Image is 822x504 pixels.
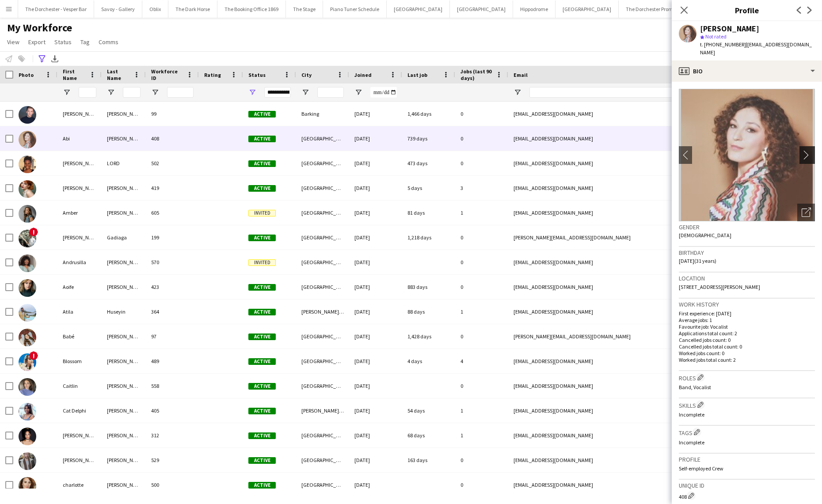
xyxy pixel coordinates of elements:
input: Joined Filter Input [370,87,397,98]
div: [DATE] [349,423,402,447]
div: 68 days [402,423,455,447]
span: [DEMOGRAPHIC_DATA] [679,232,731,239]
div: Babé [57,324,102,349]
div: [DATE] [349,473,402,497]
div: [DATE] [349,448,402,472]
span: t. [PHONE_NUMBER] [700,41,746,48]
div: [DATE] [349,176,402,200]
input: First Name Filter Input [79,87,96,98]
div: 5 days [402,176,455,200]
div: 1 [455,299,508,324]
div: [PERSON_NAME] [PERSON_NAME] [296,299,349,324]
div: 500 [146,473,199,497]
div: [DATE] [349,398,402,423]
div: [GEOGRAPHIC_DATA] [296,201,349,225]
div: Blossom [57,349,102,373]
div: 0 [455,225,508,250]
div: Open photos pop-in [797,204,815,221]
img: Amber Prothero [19,205,36,223]
div: 0 [455,250,508,274]
div: [EMAIL_ADDRESS][DOMAIN_NAME] [508,250,685,274]
h3: Location [679,274,815,282]
p: Self-employed Crew [679,465,815,472]
span: Active [248,136,276,142]
div: 97 [146,324,199,349]
span: Photo [19,72,34,78]
img: Alicia Corrales [19,180,36,198]
div: 4 [455,349,508,373]
img: Blossom Caldarone [19,353,36,371]
div: Aoife [57,275,102,299]
div: 0 [455,473,508,497]
span: ! [29,351,38,360]
span: City [301,72,312,78]
div: [GEOGRAPHIC_DATA] [296,448,349,472]
h3: Work history [679,300,815,308]
div: [PERSON_NAME] [700,25,759,33]
div: Atila [57,299,102,324]
h3: Birthday [679,249,815,257]
div: [PERSON_NAME] [102,250,146,274]
div: [GEOGRAPHIC_DATA] [296,473,349,497]
div: 408 [679,491,815,500]
span: Active [248,358,276,365]
div: [GEOGRAPHIC_DATA] [296,349,349,373]
span: Active [248,333,276,340]
span: Joined [354,72,372,78]
input: Workforce ID Filter Input [167,87,194,98]
span: Active [248,482,276,489]
div: 1 [455,423,508,447]
app-action-btn: Export XLSX [49,53,60,64]
button: [GEOGRAPHIC_DATA] [450,0,513,18]
img: Andrusilla Mosley [19,254,36,272]
div: [PERSON_NAME] [102,473,146,497]
div: 1,466 days [402,102,455,126]
span: Not rated [705,33,727,40]
div: [GEOGRAPHIC_DATA] [296,151,349,175]
span: Last Name [107,68,130,81]
p: Worked jobs total count: 2 [679,356,815,363]
p: First experience: [DATE] [679,310,815,317]
a: Status [51,36,75,48]
div: Barking [296,102,349,126]
div: Andrusilla [57,250,102,274]
span: ! [29,227,38,236]
div: 0 [455,126,508,151]
button: The Stage [286,0,323,18]
img: Celine Love Newkirk Asher [19,428,36,445]
p: Cancelled jobs count: 0 [679,337,815,343]
div: 364 [146,299,199,324]
h3: Roles [679,373,815,382]
div: [DATE] [349,151,402,175]
button: Open Filter Menu [354,88,362,96]
div: [DATE] [349,126,402,151]
div: 81 days [402,201,455,225]
div: [EMAIL_ADDRESS][DOMAIN_NAME] [508,398,685,423]
div: [EMAIL_ADDRESS][DOMAIN_NAME] [508,473,685,497]
button: The Dark Horse [168,0,217,18]
span: Active [248,309,276,315]
div: [PERSON_NAME] [102,176,146,200]
div: [DATE] [349,275,402,299]
p: Average jobs: 1 [679,317,815,323]
div: [DATE] [349,201,402,225]
span: Export [28,38,46,46]
div: [DATE] [349,250,402,274]
button: Open Filter Menu [514,88,521,96]
div: [GEOGRAPHIC_DATA] [296,374,349,398]
div: charlotte [57,473,102,497]
img: Aoife O’Donovan [19,279,36,297]
div: [EMAIL_ADDRESS][DOMAIN_NAME] [508,423,685,447]
div: 0 [455,151,508,175]
button: [GEOGRAPHIC_DATA] [387,0,450,18]
p: Worked jobs count: 0 [679,350,815,356]
div: [DATE] [349,349,402,373]
span: Active [248,432,276,439]
div: [PERSON_NAME] [102,423,146,447]
span: Active [248,457,276,464]
div: [EMAIL_ADDRESS][DOMAIN_NAME] [508,374,685,398]
span: Active [248,284,276,291]
div: 0 [455,275,508,299]
img: ADRIANA LORD [19,155,36,173]
span: | [EMAIL_ADDRESS][DOMAIN_NAME] [700,41,812,56]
